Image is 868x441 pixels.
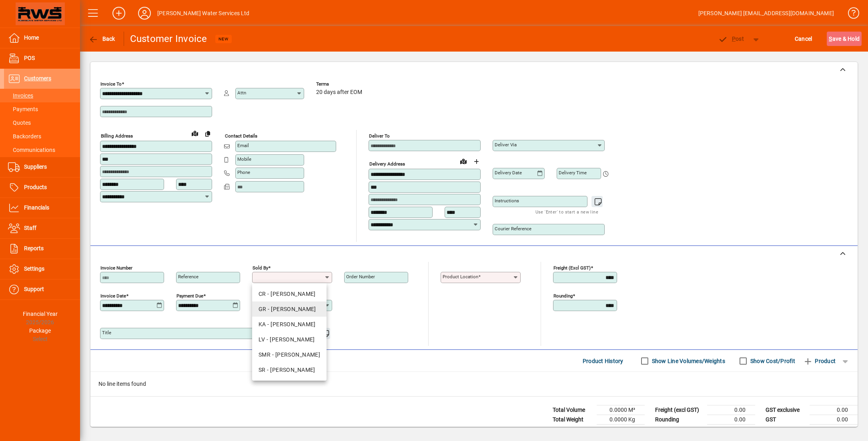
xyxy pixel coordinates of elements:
button: Add [106,6,132,20]
mat-label: Deliver via [495,142,517,148]
span: ost [718,36,744,42]
span: Backorders [8,133,41,140]
a: View on map [188,127,201,140]
div: LV - [PERSON_NAME] [259,335,320,344]
a: Payments [4,102,80,116]
mat-option: LV - Lachie Vanderpasch [252,332,327,347]
span: POS [24,55,35,61]
td: 0.00 [810,405,858,415]
mat-label: Title [102,330,111,335]
label: Show Cost/Profit [749,357,795,365]
span: NEW [219,36,229,42]
div: [PERSON_NAME] Water Services Ltd [157,7,250,20]
mat-label: Product location [443,274,478,279]
a: Communications [4,143,80,157]
mat-label: Order number [346,274,375,279]
button: Product History [579,354,627,368]
button: Cancel [793,32,814,46]
td: GST inclusive [762,425,810,435]
div: SR - [PERSON_NAME] [259,366,320,374]
span: Reports [24,245,44,251]
a: Knowledge Base [842,2,858,28]
div: GR - [PERSON_NAME] [259,305,320,313]
mat-option: SMR - Sarah Robinson [252,347,327,362]
td: 0.00 [810,415,858,425]
div: [PERSON_NAME] [EMAIL_ADDRESS][DOMAIN_NAME] [698,7,834,20]
span: P [732,36,736,42]
span: Cancel [795,32,812,45]
td: GST exclusive [762,405,810,415]
td: Total Weight [549,415,597,425]
mat-hint: Use 'Enter' to start a new line [535,207,598,216]
span: Back [88,36,115,42]
span: Home [24,34,39,41]
a: Suppliers [4,157,80,177]
mat-option: GR - Garry Robinson [252,301,327,317]
a: Reports [4,239,80,259]
a: Products [4,178,80,198]
button: Save & Hold [827,32,862,46]
label: Show Line Volumes/Weights [650,357,725,365]
span: Payments [8,106,38,112]
div: CR - [PERSON_NAME] [259,290,320,298]
mat-label: Freight (excl GST) [553,265,591,271]
span: Invoices [8,92,33,99]
div: No line items found [90,372,858,396]
mat-label: Invoice To [100,81,122,87]
mat-label: Delivery time [559,170,587,176]
a: Staff [4,218,80,238]
a: View on map [457,155,470,168]
mat-label: Attn [237,90,246,96]
td: 0.00 [707,415,755,425]
mat-label: Delivery date [495,170,522,176]
span: Terms [316,82,364,87]
td: 0.0000 M³ [597,405,645,415]
mat-label: Invoice date [100,293,126,299]
span: Communications [8,147,55,153]
mat-label: Email [237,143,249,148]
span: 20 days after EOM [316,89,362,96]
a: Invoices [4,89,80,102]
mat-label: Invoice number [100,265,132,271]
span: Financial Year [23,311,58,317]
a: POS [4,48,80,68]
td: 0.00 [810,425,858,435]
button: Copy to Delivery address [201,127,214,140]
td: 0.00 [707,405,755,415]
a: Quotes [4,116,80,130]
a: Home [4,28,80,48]
mat-label: Rounding [553,293,573,299]
div: SMR - [PERSON_NAME] [259,351,320,359]
span: S [829,36,832,42]
mat-label: Mobile [237,156,251,162]
mat-label: Deliver To [369,133,390,139]
mat-label: Sold by [253,265,268,271]
a: Settings [4,259,80,279]
span: Suppliers [24,164,47,170]
span: Financials [24,204,49,211]
td: 0.0000 Kg [597,415,645,425]
span: Settings [24,265,44,272]
td: Rounding [651,415,707,425]
span: ave & Hold [829,32,860,45]
a: Backorders [4,130,80,143]
mat-option: KA - Kam Adams [252,317,327,332]
mat-label: Instructions [495,198,519,204]
span: Customers [24,75,51,82]
div: KA - [PERSON_NAME] [259,320,320,329]
button: Choose address [470,155,483,168]
button: Product [799,354,840,368]
a: Financials [4,198,80,218]
td: Freight (excl GST) [651,405,707,415]
app-page-header-button: Back [80,32,124,46]
mat-label: Reference [178,274,198,279]
button: Profile [132,6,157,20]
span: Staff [24,225,36,231]
td: GST [762,415,810,425]
mat-option: CR - Callum Robinson [252,286,327,301]
span: Product History [583,355,623,367]
mat-label: Phone [237,170,250,175]
span: Product [803,355,836,367]
span: Package [29,327,51,334]
span: Products [24,184,47,190]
